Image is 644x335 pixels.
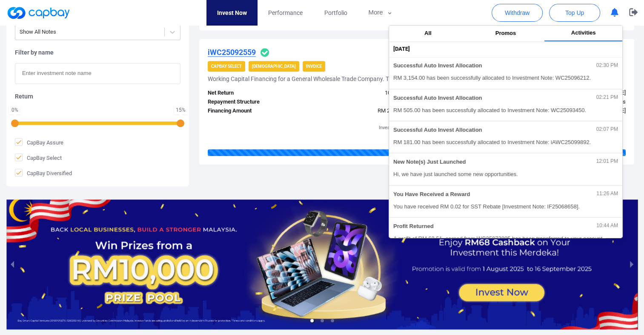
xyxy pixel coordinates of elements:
button: Activities [544,26,622,41]
span: New Note(s) Just Launched [393,159,466,165]
li: slide item 1 [310,319,314,322]
button: Promos [467,26,545,41]
div: 10.6 % p.a. [309,89,417,98]
span: Successful Auto Invest Allocation [393,63,482,69]
span: CapBay Assure [15,138,63,147]
button: All [389,26,467,41]
li: slide item 2 [321,319,324,322]
strong: Invoice [306,64,322,69]
span: RM 181.00 has been successfully allocated to Investment Note: iAWC25099892. [393,138,618,147]
span: Successful Auto Invest Allocation [393,127,482,133]
span: Promos [495,30,516,36]
span: 11:26 AM [596,191,618,197]
div: 15 % [176,107,186,113]
span: All [424,30,432,36]
button: Successful Auto Invest Allocation02:07 PMRM 181.00 has been successfully allocated to Investment ... [389,121,622,153]
span: RM 3,154.00 has been successfully allocated to Investment Note: WC25096212. [393,74,618,82]
button: Withdraw [492,4,543,22]
span: You have received RM 0.02 for SST Rebate [Investment Note: IF25068658]. [393,202,618,211]
div: Net Return [201,89,309,98]
strong: CapBay Select [211,64,242,69]
div: Repayment Structure [201,98,309,107]
button: Successful Auto Invest Allocation02:30 PMRM 3,154.00 has been successfully allocated to Investmen... [389,57,622,89]
button: New Note(s) Just Launched12:01 PMHi, we have just launched some new opportunities. [389,153,622,185]
p: [DATE] 16:00 [378,131,455,142]
span: Performance [268,8,303,17]
span: Hi, we have just launched some new opportunities. [393,170,618,179]
strong: [DEMOGRAPHIC_DATA] [252,64,296,69]
button: Successful Auto Invest Allocation02:21 PMRM 505.00 has been successfully allocated to Investment ... [389,89,622,121]
input: Enter investment note name [15,63,180,84]
span: 10:44 AM [596,223,618,229]
h5: Return [15,92,180,100]
span: 12:01 PM [596,159,618,165]
span: RM 25,000.00 [378,107,410,114]
span: 02:30 PM [596,63,618,69]
span: You Have Received a Reward [393,191,470,198]
span: Top Up [565,9,584,17]
button: previous slide / item [6,199,18,330]
button: next slide / item [626,199,638,330]
li: slide item 3 [331,319,334,322]
span: [DATE] [393,45,410,54]
span: Activities [571,29,596,36]
span: RM 505.00 has been successfully allocated to Investment Note: WC25093450. [393,106,618,115]
div: 99.99 % Funded [208,149,626,156]
span: A profit of RM 62.51, earned from WC25073895 has been transferred to your account. [393,234,618,243]
button: Top Up [549,4,600,22]
span: Portfolio [324,8,347,17]
div: 0 % [11,107,19,113]
span: CapBay Select [15,153,62,162]
u: iWC25092559 [208,48,256,57]
div: Financing Amount [201,107,309,116]
div: Bullet [309,98,417,107]
span: 02:07 PM [596,127,618,133]
h5: Working Capital Financing for a General Wholesale Trade Company. The purpose of fund is to improv... [208,75,525,83]
h5: Filter by name [15,49,180,56]
span: Successful Auto Invest Allocation [393,95,482,101]
span: 02:21 PM [596,95,618,101]
p: Investment Note will be launched at [378,124,455,132]
span: Profit Returned [393,223,434,230]
button: Profit Returned10:44 AMA profit of RM 62.51, earned from WC25073895 has been transferred to your ... [389,217,622,249]
span: CapBay Diversified [15,169,72,177]
button: You Have Received a Reward11:26 AMYou have received RM 0.02 for SST Rebate [Investment Note: IF25... [389,185,622,217]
